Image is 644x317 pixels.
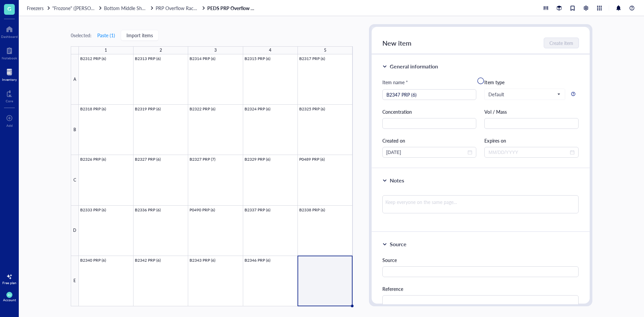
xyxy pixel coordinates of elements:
[484,137,579,144] div: Expires on
[156,5,203,11] span: PRP Overflow Rack #4
[2,77,17,82] div: Inventory
[71,54,79,105] div: A
[6,88,13,103] a: Core
[390,176,404,184] div: Notes
[382,285,579,293] div: Reference
[52,5,152,11] span: "Frozone" ([PERSON_NAME]/[PERSON_NAME])
[27,5,44,11] span: Freezers
[1,35,18,39] div: Dashboard
[97,30,115,41] button: Paste (1)
[126,33,153,38] span: Import items
[207,5,258,11] a: PEDS PRP Overflow Box #39
[71,256,79,306] div: E
[390,240,407,248] div: Source
[71,155,79,205] div: C
[3,298,16,302] div: Account
[2,45,17,60] a: Notebook
[105,46,107,55] div: 1
[324,46,326,55] div: 5
[71,206,79,256] div: D
[27,5,51,11] a: Freezers
[2,281,16,285] div: Free plan
[104,5,206,11] a: Bottom Middle ShelfPRP Overflow Rack #4
[382,137,477,144] div: Created on
[386,149,467,156] input: MM/DD/YYYY
[1,24,18,39] a: Dashboard
[71,32,92,39] div: 0 selected:
[71,105,79,155] div: B
[6,99,13,103] div: Core
[7,4,11,13] span: G
[121,30,159,41] button: Import items
[104,5,147,11] span: Bottom Middle Shelf
[2,67,17,82] a: Inventory
[214,46,217,55] div: 3
[269,46,271,55] div: 4
[2,56,17,60] div: Notebook
[382,256,579,264] div: Source
[8,294,11,297] span: AU
[52,5,103,11] a: "Frozone" ([PERSON_NAME]/[PERSON_NAME])
[6,123,13,127] div: Add
[160,46,162,55] div: 2
[488,149,569,156] input: MM/DD/YYYY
